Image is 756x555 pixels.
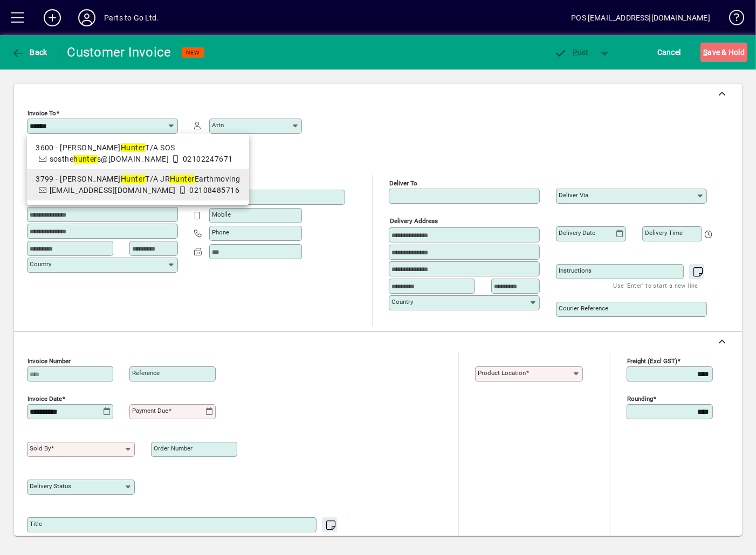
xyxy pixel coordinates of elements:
[36,142,240,154] div: 3600 - [PERSON_NAME] T/A SOS
[183,155,233,163] span: 02102247671
[36,174,240,185] div: 3799 - [PERSON_NAME] T/A JR Earthmoving
[189,186,239,195] span: 02108485716
[559,229,595,237] mat-label: Delivery date
[11,48,47,57] span: Back
[70,8,104,27] button: Profile
[73,155,97,163] em: hunter
[212,228,229,236] mat-label: Phone
[50,155,169,163] span: sosthe s@[DOMAIN_NAME]
[132,369,160,377] mat-label: Reference
[30,445,51,452] mat-label: Sold by
[614,279,698,292] mat-hint: Use 'Enter' to start a new line
[559,191,588,199] mat-label: Deliver via
[50,186,176,195] span: [EMAIL_ADDRESS][DOMAIN_NAME]
[645,229,683,237] mat-label: Delivery time
[627,357,677,365] mat-label: Freight (excl GST)
[655,43,684,62] button: Cancel
[478,369,526,377] mat-label: Product location
[121,143,146,152] em: Hunter
[721,2,743,37] a: Knowledge Base
[28,357,71,365] mat-label: Invoice number
[657,44,681,61] span: Cancel
[104,9,159,26] div: Parts to Go Ltd.
[30,260,51,268] mat-label: Country
[30,482,71,490] mat-label: Delivery status
[554,48,589,57] span: ost
[703,48,707,57] span: S
[212,121,224,129] mat-label: Attn
[28,109,56,117] mat-label: Invoice To
[571,9,710,26] div: POS [EMAIL_ADDRESS][DOMAIN_NAME]
[548,43,594,62] button: Post
[27,138,249,169] mat-option: 3600 - Ross Hunter T/A SOS
[154,445,193,452] mat-label: Order number
[559,267,592,274] mat-label: Instructions
[132,407,168,414] mat-label: Payment due
[35,8,70,27] button: Add
[391,298,413,306] mat-label: Country
[67,44,171,61] div: Customer Invoice
[246,532,331,545] mat-hint: Use 'Enter' to start a new line
[9,43,50,62] button: Back
[28,395,62,403] mat-label: Invoice date
[573,48,578,57] span: P
[703,44,745,61] span: ave & Hold
[700,43,747,62] button: Save & Hold
[389,179,417,187] mat-label: Deliver To
[30,520,42,528] mat-label: Title
[170,175,195,183] em: Hunter
[212,211,231,218] mat-label: Mobile
[121,175,146,183] em: Hunter
[559,304,608,312] mat-label: Courier Reference
[187,49,200,56] span: NEW
[627,395,653,403] mat-label: Rounding
[27,169,249,200] mat-option: 3799 - Josh Hunter T/A JR Hunter Earthmoving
